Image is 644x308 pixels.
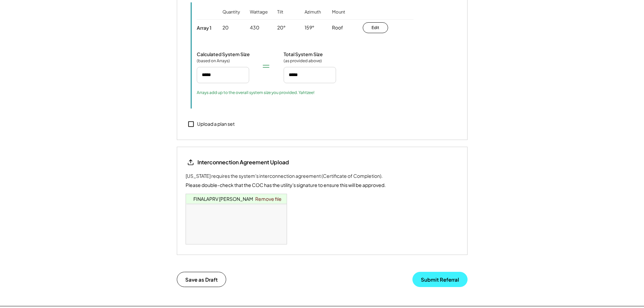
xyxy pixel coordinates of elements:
div: Azimuth [305,9,321,24]
div: Tilt [277,9,283,24]
button: Save as Draft [177,272,226,287]
div: Upload a plan set [197,121,235,127]
div: Roof [332,24,343,31]
button: Edit [363,22,388,33]
div: Calculated System Size [197,51,250,57]
div: 20° [277,24,286,31]
a: Remove file [253,194,284,204]
div: Wattage [250,9,268,24]
div: Array 1 [197,25,211,31]
div: Interconnection Agreement Upload [197,159,289,166]
a: FINALAPRV [PERSON_NAME] (PTO).pdf [193,196,280,202]
div: 20 [222,24,229,31]
div: 430 [250,24,259,31]
div: Arrays add up to the overall system size you provided. Yahtzee! [197,90,314,95]
div: Total System Size [284,51,323,57]
div: Mount [332,9,345,24]
div: Please double-check that the COC has the utility's signature to ensure this will be approved. [186,182,386,189]
button: Submit Referral [412,272,468,287]
div: 159° [305,24,314,31]
div: [US_STATE] requires the system's interconnection agreement (Certificate of Completion). [186,172,383,180]
div: Quantity [222,9,240,24]
div: (based on Arrays) [197,58,231,64]
div: (as provided above) [284,58,322,64]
